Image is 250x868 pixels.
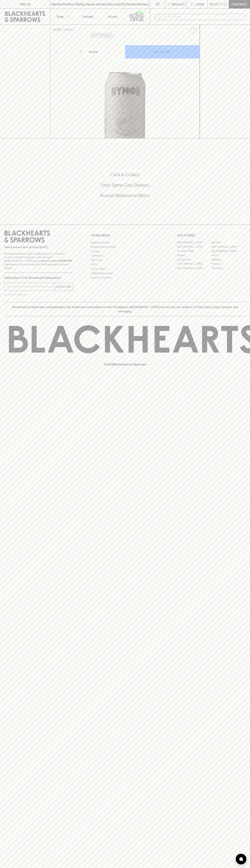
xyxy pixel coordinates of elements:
[177,266,211,270] a: [GEOGRAPHIC_DATA]
[19,2,31,6] p: FIND US
[56,14,64,19] p: Shop
[211,240,246,245] a: Braddon
[211,249,246,253] a: [GEOGRAPHIC_DATA]
[64,28,72,31] a: SHOP
[4,193,246,198] h5: Across Melbourne Metro
[4,252,73,270] p: It is against the law to sell or supply alcohol to, or to obtain alcohol on behalf of a person un...
[177,262,211,266] a: [GEOGRAPHIC_DATA]
[90,33,113,38] button: Add to wishlist
[177,233,246,238] p: OUR STORES
[4,245,73,249] p: Sibling owned and run since [DATE]
[91,254,159,258] a: Contact Us
[210,2,218,6] p: $0.00
[177,249,211,253] a: Brunswick West
[211,266,246,270] a: Thornbury
[91,271,159,275] a: Shipping Information
[163,14,243,20] input: Try "Pinot noir"
[39,259,72,262] strong: Liquor License #32064953
[89,50,98,54] p: Bottle
[91,262,159,267] a: FAQ's
[172,2,185,6] p: Wishlist
[177,253,211,258] a: Elwood
[195,2,204,6] p: Login
[239,857,243,861] img: bubble-icon
[211,253,246,258] a: Fitzroy
[4,276,73,280] p: Subscribe to The Blackhearts Newsletter
[4,158,246,217] div: Call to action block
[100,9,125,24] a: Stores
[82,14,93,19] p: Tastings
[211,258,246,262] a: Geelong
[91,249,159,253] a: Careers
[4,293,73,296] p: We will never spam you
[211,262,246,266] a: Prahran
[153,50,172,54] p: ADD TO CART
[55,283,73,291] button: SUBSCRIBE
[125,45,200,59] button: ADD TO CART
[177,240,211,245] a: [GEOGRAPHIC_DATA]
[224,3,226,5] p: 0
[91,245,159,249] a: Business & Bulk Gifting
[177,258,211,262] a: Fitzroy North
[50,37,200,138] img: 35407.png
[91,275,159,280] a: Terms & Conditions
[88,48,125,55] div: Bottle
[108,14,117,19] p: Stores
[7,284,55,290] input: e.g. jane@blackheartsandsparrows.com.au
[4,172,246,178] h5: Click & Collect
[91,267,159,271] a: Privacy Policy
[75,9,100,24] a: Tastings
[91,240,159,245] a: Bottle Drop FAQ's
[4,182,246,188] h5: Uber Same-Day Delivery
[53,28,61,31] a: HOME
[231,2,247,6] p: Checkout
[177,245,211,249] a: [GEOGRAPHIC_DATA]
[56,285,71,289] p: SUBSCRIBE
[211,245,246,249] a: [GEOGRAPHIC_DATA]
[91,258,159,262] a: Gift Cards
[91,233,159,238] p: OTHER AREAS
[7,305,243,313] p: Blackhearts & Sparrows acknowledges the traditional Custodians of land throughout [GEOGRAPHIC_DAT...
[50,9,75,24] button: Shop
[188,26,198,35] button: Add to wishlist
